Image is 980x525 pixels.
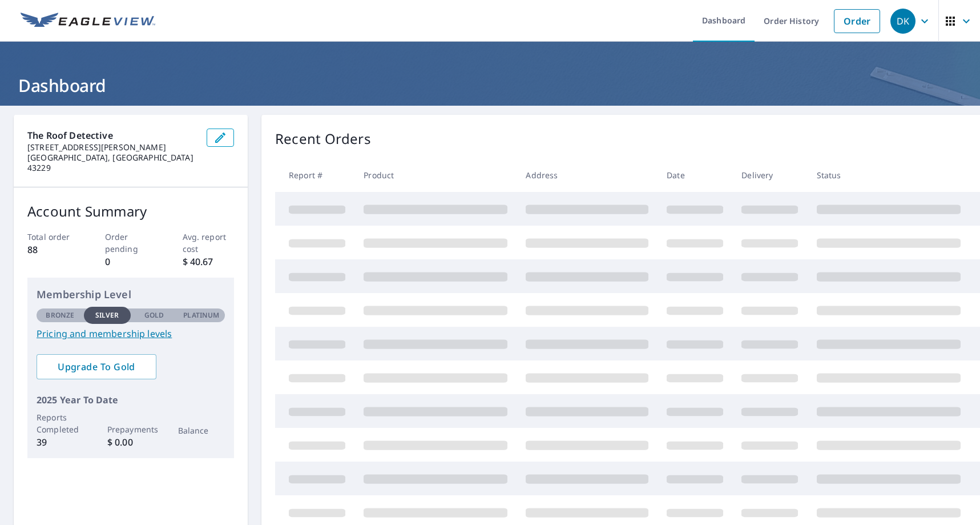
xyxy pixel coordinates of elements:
[834,9,880,33] a: Order
[808,158,970,192] th: Status
[27,153,197,173] p: [GEOGRAPHIC_DATA], [GEOGRAPHIC_DATA] 43229
[275,158,354,192] th: Report #
[95,310,119,320] p: Silver
[178,424,225,436] p: Balance
[21,13,155,30] img: EV Logo
[732,158,807,192] th: Delivery
[183,310,219,320] p: Platinum
[144,310,164,320] p: Gold
[105,255,157,268] p: 0
[37,435,84,449] p: 39
[890,9,916,34] div: DK
[107,435,155,449] p: $ 0.00
[27,231,79,243] p: Total order
[658,158,732,192] th: Date
[105,231,157,255] p: Order pending
[46,310,74,320] p: Bronze
[27,243,79,257] p: 88
[14,74,966,97] h1: Dashboard
[37,411,84,435] p: Reports Completed
[37,287,225,302] p: Membership Level
[37,354,156,379] a: Upgrade To Gold
[107,423,155,435] p: Prepayments
[27,142,197,153] p: [STREET_ADDRESS][PERSON_NAME]
[517,158,658,192] th: Address
[354,158,517,192] th: Product
[183,231,235,255] p: Avg. report cost
[275,129,371,149] p: Recent Orders
[37,393,225,407] p: 2025 Year To Date
[183,255,235,268] p: $ 40.67
[27,201,234,222] p: Account Summary
[46,360,147,373] span: Upgrade To Gold
[27,129,197,142] p: The Roof Detective
[37,327,225,340] a: Pricing and membership levels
